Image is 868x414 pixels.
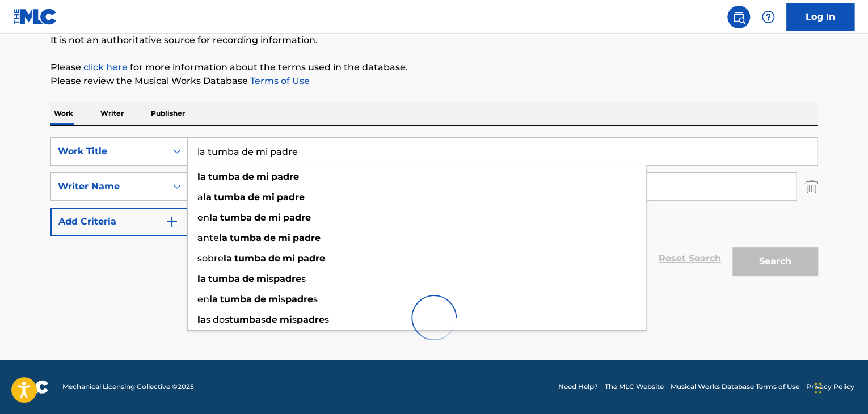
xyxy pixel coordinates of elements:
p: Work [50,102,77,125]
strong: de [254,212,266,223]
strong: tumba [220,212,252,223]
a: Musical Works Database Terms of Use [671,382,799,392]
span: Mechanical Licensing Collective © 2025 [62,382,194,392]
img: 9d2ae6d4665cec9f34b9.svg [165,215,179,229]
strong: padre [273,273,301,284]
div: Writer Name [58,180,160,193]
strong: la [224,253,232,264]
span: s [301,273,306,284]
strong: mi [256,171,269,182]
a: Terms of Use [248,75,310,86]
strong: padre [297,253,325,264]
strong: mi [262,192,275,202]
p: Publisher [148,102,188,125]
span: ante [197,233,219,243]
img: help [761,10,775,24]
strong: padre [283,212,311,223]
strong: tumba [208,273,240,284]
strong: la [219,233,227,243]
iframe: Chat Widget [811,360,868,414]
strong: de [268,253,280,264]
a: The MLC Website [605,382,664,392]
strong: la [197,273,206,284]
strong: de [248,192,260,202]
strong: la [209,212,218,223]
strong: de [264,233,276,243]
strong: padre [277,192,305,202]
div: Arrastrar [815,371,821,405]
img: preloader [403,286,465,348]
div: Widget de chat [811,360,868,414]
a: Privacy Policy [806,382,854,392]
strong: tumba [234,253,266,264]
span: sobre [197,253,224,264]
span: en [197,212,209,223]
p: It is not an authoritative source for recording information. [50,33,818,47]
strong: padre [293,233,321,243]
strong: de [242,273,254,284]
div: Work Title [58,145,160,158]
strong: la [203,192,212,202]
div: Help [757,6,779,28]
strong: tumba [208,171,240,182]
strong: padre [271,171,299,182]
strong: mi [283,253,295,264]
img: Delete Criterion [805,172,818,201]
strong: mi [256,273,269,284]
strong: tumba [230,233,262,243]
span: s [269,273,273,284]
a: Public Search [727,6,750,28]
strong: mi [278,233,290,243]
a: Need Help? [558,382,598,392]
img: logo [14,380,49,394]
strong: tumba [214,192,246,202]
img: search [732,10,745,24]
span: a [197,192,203,202]
p: Please for more information about the terms used in the database. [50,61,818,74]
a: click here [83,62,128,73]
strong: de [242,171,254,182]
img: MLC Logo [14,9,57,25]
strong: la [197,171,206,182]
button: Add Criteria [50,208,188,236]
strong: mi [268,212,281,223]
p: Please review the Musical Works Database [50,74,818,88]
form: Search Form [50,137,818,281]
p: Writer [97,102,127,125]
a: Log In [786,3,854,31]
